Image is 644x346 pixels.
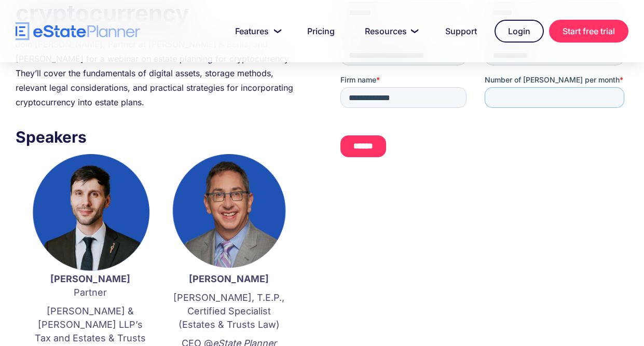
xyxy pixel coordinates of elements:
p: Partner [31,272,149,299]
a: Resources [352,21,428,41]
h3: Speakers [16,125,304,149]
a: Pricing [295,21,347,41]
a: Features [223,21,290,41]
a: Start free trial [549,20,628,43]
p: [PERSON_NAME], T.E.P., Certified Specialist (Estates & Trusts Law) [170,291,289,331]
a: home [16,22,140,40]
strong: [PERSON_NAME] [50,273,130,284]
div: Join [PERSON_NAME], Partner at [PERSON_NAME] & Berlis, and [PERSON_NAME] for a webinar on estate ... [16,37,304,109]
strong: [PERSON_NAME] [189,273,269,284]
a: Login [495,20,544,43]
a: Support [433,21,489,41]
